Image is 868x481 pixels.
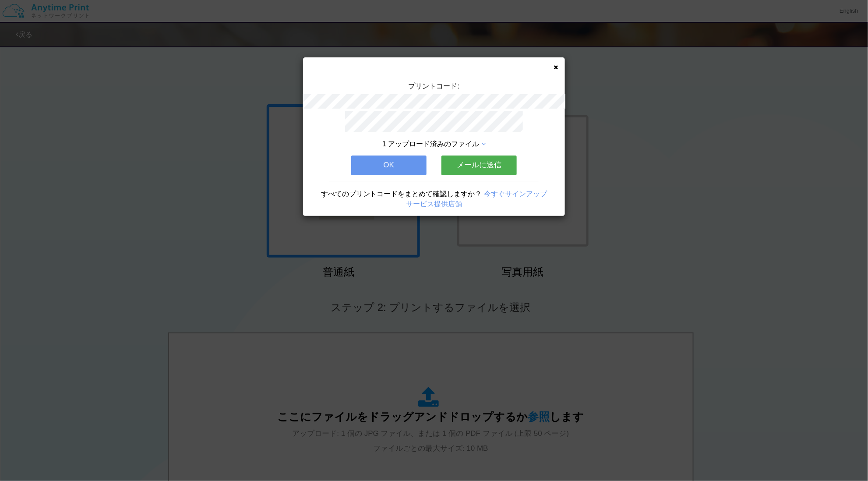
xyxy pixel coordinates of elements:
[484,190,547,198] a: 今すぐサインアップ
[441,156,517,175] button: メールに送信
[321,190,482,198] span: すべてのプリントコードをまとめて確認しますか？
[409,82,459,90] span: プリントコード:
[382,140,479,148] span: 1 アップロード済みのファイル
[406,200,462,208] a: サービス提供店舗
[351,156,427,175] button: OK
